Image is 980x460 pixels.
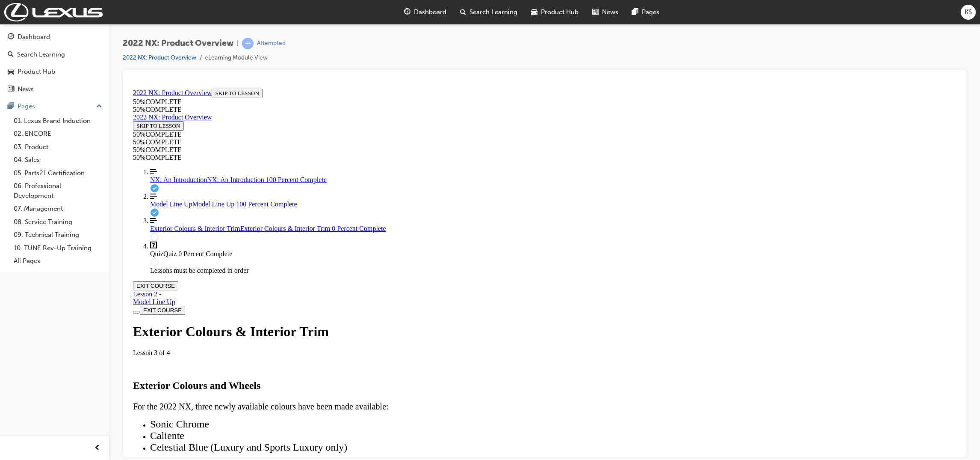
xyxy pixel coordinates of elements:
[3,317,259,326] span: For the 2022 NX, three newly available colours have been made available:
[642,7,659,17] span: Pages
[18,67,55,77] div: Product Hub
[10,127,106,140] a: 02. ENCORE
[3,264,827,272] div: Lesson 3 of 4
[965,7,972,17] span: KS
[205,53,268,63] li: eLearning Module View
[34,165,103,172] span: Quiz 0 Percent Complete
[8,86,14,93] span: news-icon
[3,28,82,36] a: 2022 NX: Product Overview
[10,215,106,229] a: 08. Service Training
[237,39,239,48] span: |
[21,83,827,99] a: NX: An Introduction 100 Percent Complete
[8,68,14,76] span: car-icon
[3,99,106,114] button: Pages
[96,101,102,112] span: up-icon
[21,356,218,367] span: Celestial Blue (Luxury and Sports Luxury only)
[3,64,106,80] a: Product Hub
[257,39,286,48] div: Attempted
[3,226,10,228] button: Toggle Course Overview
[3,45,123,53] div: 50 % COMPLETE
[10,114,106,128] a: 01. Lexus Brand Induction
[404,7,410,18] span: guage-icon
[10,140,106,154] a: 03. Product
[17,50,65,60] div: Search Learning
[111,140,257,147] span: Exterior Colours & Interior Trim 0 Percent Complete
[531,7,537,18] span: car-icon
[63,115,168,122] span: Model Line Up 100 Percent Complete
[3,36,54,45] button: SKIP TO LESSON
[8,51,14,59] span: search-icon
[4,3,103,21] img: Trak
[18,84,34,94] div: News
[3,69,827,76] div: 50 % COMPLETE
[3,4,82,11] a: 2022 NX: Product Overview
[10,202,106,215] a: 07. Management
[18,32,50,42] div: Dashboard
[3,28,123,61] section: Course Information
[469,7,517,17] span: Search Learning
[592,7,599,18] span: news-icon
[3,21,827,28] div: 50 % COMPLETE
[82,3,133,13] button: SKIP TO LESSON
[18,102,35,111] div: Pages
[21,333,80,344] span: Sonic Chrome
[10,242,106,255] a: 10. TUNE Rev-Up Training
[3,53,123,61] div: 50 % COMPLETE
[3,81,106,97] a: News
[10,167,106,180] a: 05. Parts21 Certification
[10,179,106,202] a: 06. Professional Development
[524,3,585,21] a: car-iconProduct Hub
[541,7,579,17] span: Product Hub
[123,39,233,48] span: 2022 NX: Product Overview
[3,205,827,221] a: Lesson 2 - Model Line Up
[961,5,976,20] button: KS
[21,132,827,147] a: Exterior Colours & Interior Trim 0 Percent Complete
[585,3,625,21] a: news-iconNews
[3,27,106,99] button: DashboardSearch LearningProduct HubNews
[21,115,63,122] span: Model Line Up
[123,54,196,61] a: 2022 NX: Product Overview
[8,33,14,41] span: guage-icon
[8,103,14,111] span: pages-icon
[3,196,49,205] button: EXIT COURSE
[21,156,827,173] span: The Quiz lesson is currently unavailable: Lessons must be completed in order
[3,239,827,254] h1: Exterior Colours & Interior Trim
[3,213,827,221] div: Model Line Up
[3,205,827,221] div: Lesson 2 -
[242,38,254,49] span: learningRecordVerb_ATTEMPT-icon
[3,61,827,69] div: 50 % COMPLETE
[21,182,119,189] span: Lessons must be completed in order
[10,153,106,167] a: 04. Sales
[414,7,446,17] span: Dashboard
[77,91,197,98] span: NX: An Introduction 100 Percent Complete
[453,3,524,21] a: search-iconSearch Learning
[3,3,827,28] section: Course Information
[3,295,827,306] p: Exterior Colours and Wheels
[3,47,106,63] a: Search Learning
[10,228,106,242] a: 09. Technical Training
[21,165,34,172] span: Quiz
[21,91,77,98] span: NX: An Introduction
[10,254,106,268] a: All Pages
[21,140,111,147] span: Exterior Colours & Interior Trim
[3,29,106,45] a: Dashboard
[397,3,453,21] a: guage-iconDashboard
[460,7,466,18] span: search-icon
[21,345,55,356] span: Caliente
[3,3,827,189] section: Course Overview
[21,108,827,123] a: Model Line Up 100 Percent Complete
[632,7,638,18] span: pages-icon
[625,3,666,21] a: pages-iconPages
[3,83,827,189] nav: Course Outline
[10,221,56,230] button: EXIT COURSE
[94,443,100,454] span: prev-icon
[3,13,827,21] div: 50 % COMPLETE
[602,7,618,17] span: News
